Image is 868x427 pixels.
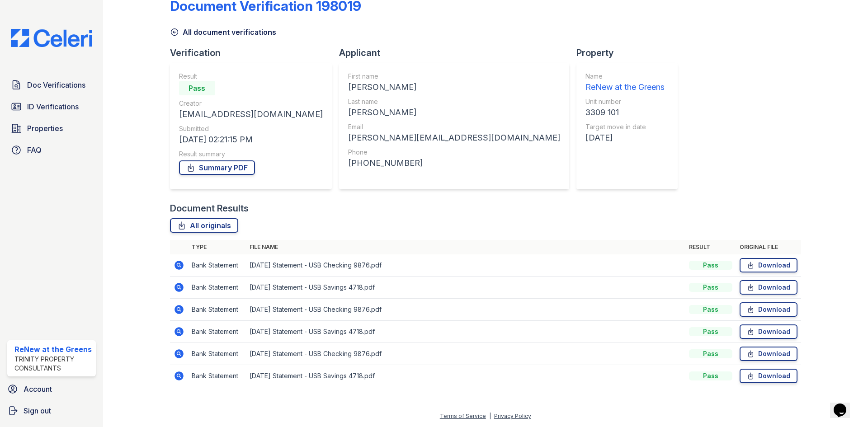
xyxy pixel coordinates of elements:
[188,254,246,277] td: Bank Statement
[585,72,665,94] a: Name ReNew at the Greens
[24,384,52,394] span: Account
[740,369,797,383] a: Download
[188,365,246,387] td: Bank Statement
[188,343,246,365] td: Bank Statement
[348,157,560,169] div: [PHONE_NUMBER]
[7,98,96,116] a: ID Verifications
[246,299,685,321] td: [DATE] Statement - USB Checking 9876.pdf
[7,76,96,94] a: Doc Verifications
[179,133,323,146] div: [DATE] 02:21:15 PM
[27,123,63,134] span: Properties
[4,29,99,47] img: CE_Logo_Blue-a8612792a0a2168367f1c8372b55b34899dd931a85d93a1a3d3e32e68fde9ad4.png
[576,47,685,59] div: Property
[585,106,665,119] div: 3309 101
[24,405,51,416] span: Sign out
[348,72,560,81] div: First name
[246,365,685,387] td: [DATE] Statement - USB Savings 4718.pdf
[585,131,665,144] div: [DATE]
[348,148,560,157] div: Phone
[348,106,560,119] div: [PERSON_NAME]
[740,258,797,272] a: Download
[179,160,255,175] a: Summary PDF
[27,80,85,90] span: Doc Verifications
[179,72,323,81] div: Result
[188,240,246,254] th: Type
[179,150,323,159] div: Result summary
[585,122,665,131] div: Target move in date
[27,101,79,112] span: ID Verifications
[4,402,99,420] a: Sign out
[170,47,339,59] div: Verification
[179,99,323,108] div: Creator
[489,413,491,419] div: |
[170,218,238,233] a: All originals
[585,81,665,94] div: ReNew at the Greens
[170,27,276,38] a: All document verifications
[348,122,560,131] div: Email
[689,371,732,380] div: Pass
[27,145,42,155] span: FAQ
[7,119,96,137] a: Properties
[188,299,246,321] td: Bank Statement
[348,81,560,94] div: [PERSON_NAME]
[4,380,99,398] a: Account
[740,324,797,339] a: Download
[246,321,685,343] td: [DATE] Statement - USB Savings 4718.pdf
[179,124,323,133] div: Submitted
[740,280,797,295] a: Download
[689,305,732,314] div: Pass
[689,261,732,270] div: Pass
[585,97,665,106] div: Unit number
[689,283,732,292] div: Pass
[7,141,96,159] a: FAQ
[689,327,732,336] div: Pass
[689,349,732,358] div: Pass
[740,302,797,317] a: Download
[14,355,92,373] div: Trinity Property Consultants
[348,97,560,106] div: Last name
[246,277,685,299] td: [DATE] Statement - USB Savings 4718.pdf
[685,240,736,254] th: Result
[740,347,797,361] a: Download
[830,391,859,418] iframe: chat widget
[14,344,92,355] div: ReNew at the Greens
[188,277,246,299] td: Bank Statement
[585,72,665,81] div: Name
[246,254,685,277] td: [DATE] Statement - USB Checking 9876.pdf
[339,47,576,59] div: Applicant
[179,81,215,95] div: Pass
[440,413,486,419] a: Terms of Service
[246,343,685,365] td: [DATE] Statement - USB Checking 9876.pdf
[246,240,685,254] th: File name
[170,202,249,215] div: Document Results
[494,413,531,419] a: Privacy Policy
[348,131,560,144] div: [PERSON_NAME][EMAIL_ADDRESS][DOMAIN_NAME]
[179,108,323,121] div: [EMAIL_ADDRESS][DOMAIN_NAME]
[188,321,246,343] td: Bank Statement
[736,240,801,254] th: Original file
